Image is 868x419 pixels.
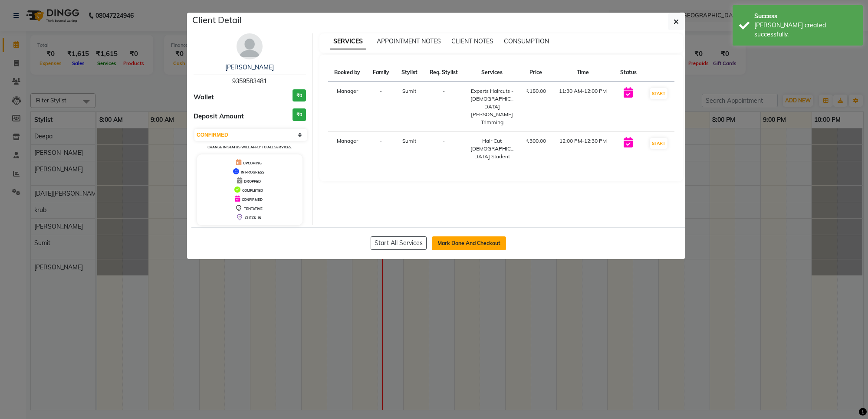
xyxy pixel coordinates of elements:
td: - [367,82,395,132]
div: Success [754,12,856,21]
span: CONFIRMED [242,197,263,202]
span: DROPPED [244,179,261,183]
th: Stylist [395,63,424,82]
td: - [424,132,465,166]
th: Time [552,63,614,82]
th: Booked by [328,63,367,82]
td: Manager [328,82,367,132]
small: Change in status will apply to all services. [207,145,292,149]
span: Wallet [194,92,214,102]
button: Start All Services [371,236,427,250]
span: UPCOMING [243,161,262,165]
th: Family [367,63,395,82]
span: COMPLETED [242,188,263,193]
button: START [650,88,667,99]
h3: ₹0 [293,89,306,102]
th: Req. Stylist [424,63,465,82]
span: APPOINTMENT NOTES [377,37,441,45]
td: 12:00 PM-12:30 PM [552,132,614,166]
button: START [650,138,667,149]
td: 11:30 AM-12:00 PM [552,82,614,132]
img: avatar [237,33,263,59]
a: [PERSON_NAME] [225,63,274,71]
h3: ₹0 [293,108,306,121]
button: Mark Done And Checkout [432,236,506,250]
span: Sumit [402,88,416,94]
span: Deposit Amount [194,111,244,121]
span: SERVICES [330,34,366,49]
div: Bill created successfully. [754,21,856,39]
div: Experts Haircuts - [DEMOGRAPHIC_DATA] [PERSON_NAME] Trimming [470,87,515,126]
th: Price [520,63,552,82]
div: ₹300.00 [525,137,547,145]
span: 9359583481 [232,77,267,85]
span: TENTATIVE [244,206,263,211]
h5: Client Detail [192,13,242,26]
th: Services [464,63,520,82]
td: - [424,82,465,132]
th: Status [614,63,643,82]
div: Hair Cut [DEMOGRAPHIC_DATA] Student [470,137,515,160]
td: Manager [328,132,367,166]
span: CLIENT NOTES [451,37,493,45]
span: CHECK-IN [245,216,261,220]
span: IN PROGRESS [241,170,264,174]
div: ₹150.00 [525,87,547,95]
span: CONSUMPTION [504,37,549,45]
span: Sumit [402,137,416,144]
td: - [367,132,395,166]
